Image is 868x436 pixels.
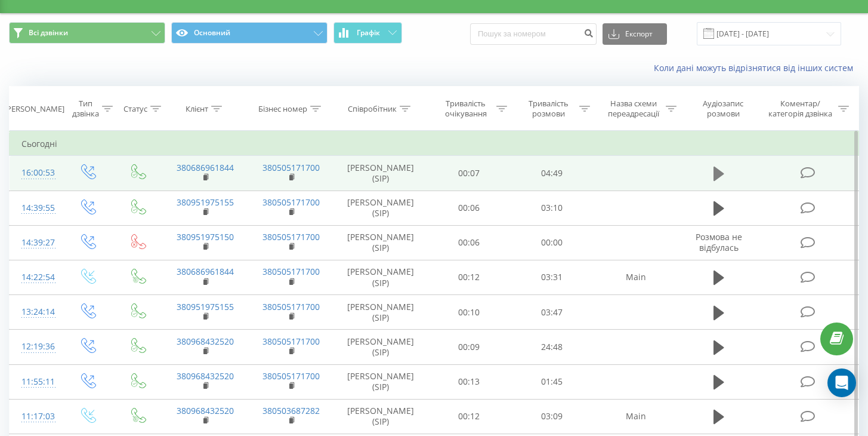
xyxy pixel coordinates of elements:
[21,335,50,358] div: 12:19:36
[510,399,593,434] td: 03:09
[510,295,593,330] td: 03:47
[262,405,320,416] a: 380503687282
[427,330,510,364] td: 00:09
[427,260,510,294] td: 00:12
[177,301,234,312] a: 380951975155
[334,191,427,225] td: [PERSON_NAME] (SIP)
[21,161,50,185] div: 16:00:53
[334,260,427,294] td: [PERSON_NAME] (SIP)
[258,104,307,114] div: Бізнес номер
[262,336,320,347] a: 380505171700
[427,364,510,399] td: 00:13
[348,104,397,114] div: Співробітник
[427,399,510,434] td: 00:12
[177,196,234,208] a: 380951975155
[21,300,50,324] div: 13:24:14
[334,225,427,260] td: [PERSON_NAME] (SIP)
[438,99,493,119] div: Тривалість очікування
[690,99,756,119] div: Аудіозапис розмови
[427,295,510,330] td: 00:10
[510,156,593,191] td: 04:49
[4,104,64,114] div: [PERSON_NAME]
[333,22,402,44] button: Графік
[262,162,320,173] a: 380505171700
[510,260,593,294] td: 03:31
[334,399,427,434] td: [PERSON_NAME] (SIP)
[827,369,856,397] div: Open Intercom Messenger
[510,225,593,260] td: 00:00
[262,196,320,208] a: 380505171700
[72,99,99,119] div: Тип дзвінка
[186,104,208,114] div: Клієнт
[177,231,234,242] a: 380951975150
[10,132,859,156] td: Сьогодні
[9,22,165,44] button: Всі дзвінки
[123,104,147,114] div: Статус
[510,191,593,225] td: 03:10
[21,231,50,254] div: 14:39:27
[177,405,234,416] a: 380968432520
[603,23,667,45] button: Експорт
[510,330,593,364] td: 24:48
[654,62,859,73] a: Коли дані можуть відрізнятися вiд інших систем
[470,23,597,45] input: Пошук за номером
[262,266,320,277] a: 380505171700
[604,99,663,119] div: Назва схеми переадресації
[427,225,510,260] td: 00:06
[171,22,328,44] button: Основний
[29,28,68,38] span: Всі дзвінки
[334,330,427,364] td: [PERSON_NAME] (SIP)
[177,336,234,347] a: 380968432520
[177,162,234,173] a: 380686961844
[177,370,234,382] a: 380968432520
[427,156,510,191] td: 00:07
[765,99,835,119] div: Коментар/категорія дзвінка
[427,191,510,225] td: 00:06
[593,399,679,434] td: Main
[177,266,234,277] a: 380686961844
[334,156,427,191] td: [PERSON_NAME] (SIP)
[696,231,742,253] span: Розмова не відбулась
[262,301,320,312] a: 380505171700
[334,364,427,399] td: [PERSON_NAME] (SIP)
[21,196,50,220] div: 14:39:55
[21,370,50,394] div: 11:55:11
[21,266,50,289] div: 14:22:54
[262,231,320,242] a: 380505171700
[357,29,380,37] span: Графік
[21,405,50,428] div: 11:17:03
[521,99,576,119] div: Тривалість розмови
[262,370,320,382] a: 380505171700
[593,260,679,294] td: Main
[510,364,593,399] td: 01:45
[334,295,427,330] td: [PERSON_NAME] (SIP)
